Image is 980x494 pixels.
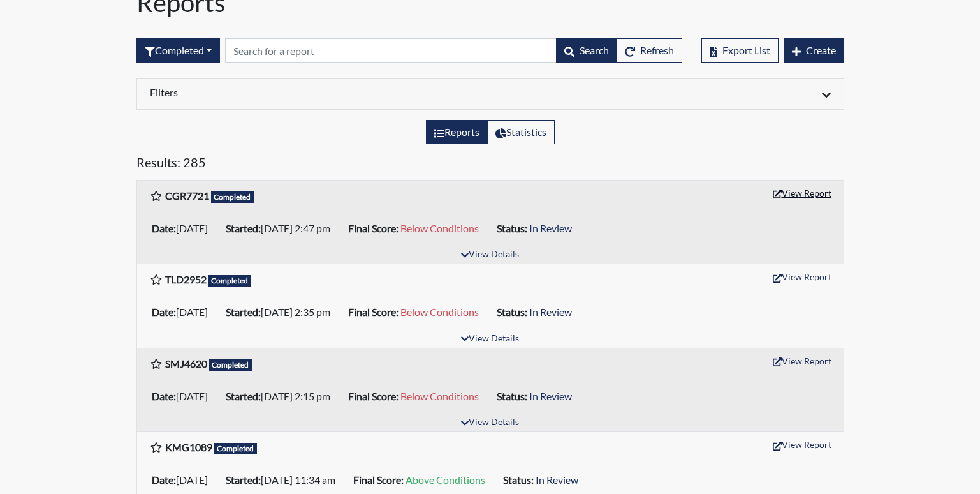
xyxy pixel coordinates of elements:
[221,470,348,490] li: [DATE] 11:34 am
[767,183,837,203] button: View Report
[165,190,209,202] b: CGR7721
[136,154,844,175] h5: Results: 285
[529,306,572,318] span: In Review
[226,390,261,402] b: Started:
[400,390,479,402] span: Below Conditions
[150,86,481,98] h6: Filters
[701,38,779,63] button: Export List
[147,470,221,490] li: [DATE]
[503,474,534,486] b: Status:
[455,414,525,431] button: View Details
[497,390,527,402] b: Status:
[136,38,220,63] div: Filter by interview status
[348,306,399,318] b: Final Score:
[221,302,343,322] li: [DATE] 2:35 pm
[147,302,221,322] li: [DATE]
[497,306,527,318] b: Status:
[353,474,404,486] b: Final Score:
[529,390,572,402] span: In Review
[208,275,252,287] span: Completed
[497,222,527,234] b: Status:
[400,306,479,318] span: Below Conditions
[221,386,343,407] li: [DATE] 2:15 pm
[806,44,836,56] span: Create
[152,222,176,234] b: Date:
[767,351,837,371] button: View Report
[536,474,578,486] span: In Review
[226,474,261,486] b: Started:
[209,359,252,371] span: Completed
[140,86,840,101] div: Click to expand/collapse filters
[136,38,220,63] button: Completed
[722,44,770,56] span: Export List
[165,273,207,285] b: TLD2952
[152,306,176,318] b: Date:
[617,38,682,63] button: Refresh
[400,222,479,234] span: Below Conditions
[165,357,207,370] b: SMJ4620
[147,386,221,407] li: [DATE]
[455,331,525,348] button: View Details
[348,222,399,234] b: Final Score:
[767,267,837,287] button: View Report
[165,441,212,453] b: KMG1089
[152,390,176,402] b: Date:
[406,474,485,486] span: Above Conditions
[214,443,258,454] span: Completed
[426,120,488,144] label: View the list of reports
[226,222,261,234] b: Started:
[226,306,261,318] b: Started:
[225,38,557,63] input: Search by Registration ID, Interview Number, or Investigation Name.
[487,120,555,144] label: View statistics about completed interviews
[147,218,221,239] li: [DATE]
[767,435,837,454] button: View Report
[152,474,176,486] b: Date:
[221,218,343,239] li: [DATE] 2:47 pm
[211,191,254,203] span: Completed
[556,38,617,63] button: Search
[455,246,525,264] button: View Details
[348,390,399,402] b: Final Score:
[640,44,674,56] span: Refresh
[529,222,572,234] span: In Review
[580,44,609,56] span: Search
[784,38,844,63] button: Create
